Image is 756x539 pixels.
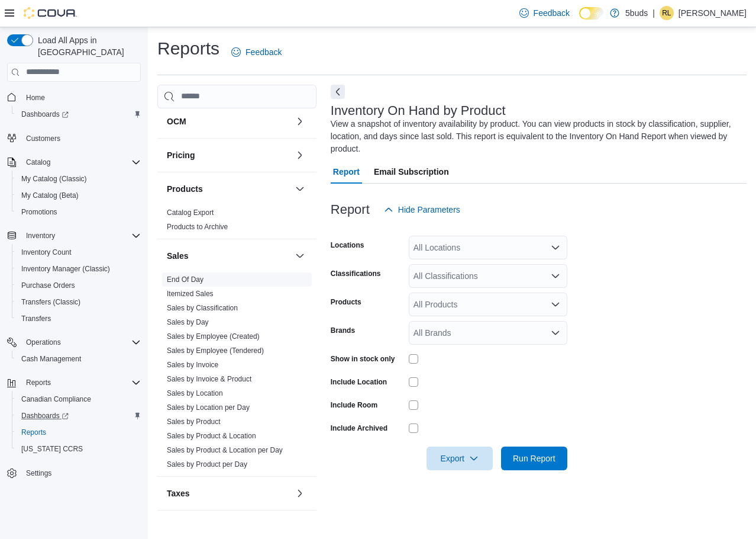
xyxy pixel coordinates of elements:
[17,392,141,406] span: Canadian Compliance
[379,198,465,222] button: Hide Parameters
[17,278,80,293] a: Purchase Orders
[374,160,449,184] span: Email Subscription
[17,262,115,276] a: Inventory Manager (Classic)
[167,389,223,397] a: Sales by Location
[167,487,190,499] h3: Taxes
[21,131,141,146] span: Customers
[12,204,146,220] button: Promotions
[2,227,146,244] button: Inventory
[167,346,264,355] span: Sales by Employee (Tendered)
[26,231,55,240] span: Inventory
[26,469,51,478] span: Settings
[12,351,146,367] button: Cash Management
[167,445,283,455] span: Sales by Product & Location per Day
[167,403,250,412] a: Sales by Location per Day
[21,91,50,105] a: Home
[17,425,141,439] span: Reports
[227,40,286,64] a: Feedback
[24,7,77,19] img: Cova
[167,208,214,217] a: Catalog Export
[245,46,282,58] span: Feedback
[167,361,218,369] a: Sales by Invoice
[21,229,60,243] button: Inventory
[167,223,228,231] a: Products to Archive
[7,84,141,513] nav: Complex example
[17,262,141,276] span: Inventory Manager (Classic)
[167,208,214,217] span: Catalog Export
[12,187,146,204] button: My Catalog (Beta)
[21,411,69,421] span: Dashboards
[17,409,141,423] span: Dashboards
[167,417,221,426] span: Sales by Product
[21,229,141,243] span: Inventory
[293,148,307,162] button: Pricing
[427,447,493,470] button: Export
[167,487,290,499] button: Taxes
[167,389,223,398] span: Sales by Location
[12,171,146,187] button: My Catalog (Classic)
[398,204,460,216] span: Hide Parameters
[21,131,65,146] a: Customers
[2,89,146,106] button: Home
[26,134,60,143] span: Customers
[21,90,141,105] span: Home
[331,354,395,364] label: Show in stock only
[21,110,69,119] span: Dashboards
[293,114,307,129] button: OCM
[12,441,146,457] button: [US_STATE] CCRS
[12,310,146,327] button: Transfers
[167,332,260,341] span: Sales by Employee (Created)
[17,352,86,366] a: Cash Management
[167,318,209,326] a: Sales by Day
[157,206,316,239] div: Products
[17,205,62,219] a: Promotions
[293,249,307,263] button: Sales
[2,374,146,391] button: Reports
[26,378,51,387] span: Reports
[167,290,214,298] a: Itemized Sales
[17,205,141,219] span: Promotions
[17,278,141,293] span: Purchase Orders
[17,245,141,259] span: Inventory Count
[2,334,146,351] button: Operations
[21,466,141,480] span: Settings
[167,304,238,312] a: Sales by Classification
[17,107,141,121] span: Dashboards
[21,314,51,323] span: Transfers
[17,392,96,406] a: Canadian Compliance
[21,466,56,480] a: Settings
[17,295,141,309] span: Transfers (Classic)
[551,300,560,309] button: Open list of options
[652,6,655,20] p: |
[551,243,560,252] button: Open list of options
[17,312,141,326] span: Transfers
[21,376,141,390] span: Reports
[167,418,221,426] a: Sales by Product
[167,289,214,299] span: Itemized Sales
[157,272,316,476] div: Sales
[17,425,51,439] a: Reports
[167,375,251,383] a: Sales by Invoice & Product
[515,1,574,25] a: Feedback
[21,155,55,169] button: Catalog
[293,486,307,500] button: Taxes
[21,264,110,274] span: Inventory Manager (Classic)
[21,444,83,454] span: [US_STATE] CCRS
[12,244,146,261] button: Inventory Count
[17,312,56,326] a: Transfers
[17,442,141,456] span: Washington CCRS
[21,428,46,437] span: Reports
[167,303,238,313] span: Sales by Classification
[333,160,360,184] span: Report
[12,106,146,123] a: Dashboards
[21,281,75,290] span: Purchase Orders
[331,377,387,387] label: Include Location
[17,172,141,186] span: My Catalog (Classic)
[17,172,92,186] a: My Catalog (Classic)
[167,115,186,127] h3: OCM
[21,354,81,364] span: Cash Management
[12,391,146,408] button: Canadian Compliance
[21,335,141,349] span: Operations
[12,424,146,441] button: Reports
[331,423,387,433] label: Include Archived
